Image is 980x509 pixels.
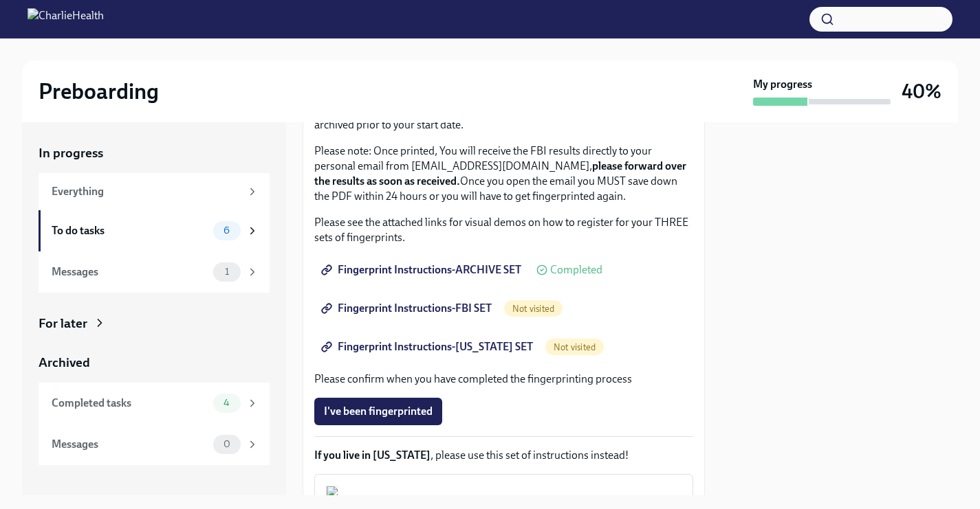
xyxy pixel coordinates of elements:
span: I've been fingerprinted [324,405,433,418]
p: Please confirm when you have completed the fingerprinting process [314,372,693,387]
div: Messages [52,437,208,452]
strong: My progress [753,77,812,92]
a: To do tasks6 [39,210,270,251]
a: For later [39,315,270,332]
img: CharlieHealth [28,8,104,30]
a: Archived [39,354,270,372]
p: , please use this set of instructions instead! [314,448,693,463]
span: 0 [215,439,239,449]
span: Fingerprint Instructions-[US_STATE] SET [324,340,533,354]
a: Everything [39,173,270,210]
h2: Preboarding [39,78,159,105]
div: Everything [52,184,241,199]
a: Fingerprint Instructions-[US_STATE] SET [314,333,543,361]
button: I've been fingerprinted [314,398,442,425]
h3: 40% [902,79,941,104]
span: Not visited [545,342,604,352]
span: Fingerprint Instructions-ARCHIVE SET [324,263,521,277]
span: 4 [215,398,238,408]
span: Fingerprint Instructions-FBI SET [324,302,492,315]
strong: If you live in [US_STATE] [314,449,431,462]
span: Completed [550,264,602,275]
span: Not visited [504,304,563,314]
span: 1 [217,267,237,277]
p: Please note: Once printed, You will receive the FBI results directly to your personal email from ... [314,144,693,204]
a: Fingerprint Instructions-ARCHIVE SET [314,256,531,284]
div: To do tasks [52,223,208,238]
div: Completed tasks [52,396,208,411]
p: Please see the attached links for visual demos on how to register for your THREE sets of fingerpr... [314,215,693,245]
a: Fingerprint Instructions-FBI SET [314,295,501,322]
a: Messages0 [39,424,270,465]
div: Messages [52,264,208,280]
a: Messages1 [39,251,270,293]
div: For later [39,315,87,332]
span: 6 [215,225,238,236]
a: Completed tasks4 [39,383,270,424]
a: In progress [39,144,270,162]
